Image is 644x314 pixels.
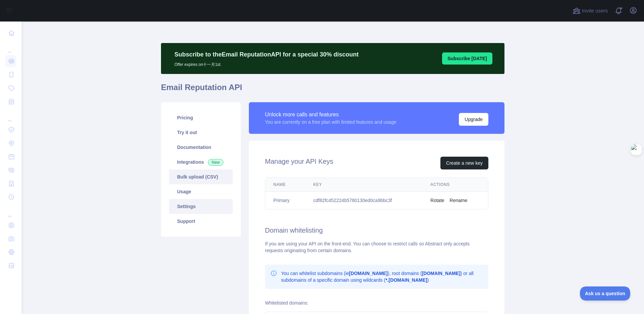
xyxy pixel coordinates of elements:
a: Integrations New [169,155,233,169]
a: Documentation [169,140,233,155]
p: Offer expires on 十一月 1st. [174,59,359,67]
button: Upgrade [459,113,488,126]
div: ... [5,204,16,218]
p: Subscribe to the Email Reputation API for a special 30 % discount [174,50,359,59]
td: cdf82fc452224b5780130ed0ca9bbc3f [305,192,422,209]
th: Key [305,178,422,192]
label: Whitelisted domains: [265,300,308,306]
h1: Email Reputation API [161,82,504,98]
div: Unlock more calls and features [265,111,396,119]
h2: Domain whitelisting [265,226,488,235]
h2: Manage your API Keys [265,157,333,169]
button: Subscribe [DATE] [442,52,492,65]
a: Bulk upload (CSV) [169,169,233,184]
div: If you are using your API on the front-end. You can choose to restrict calls so Abstract only acc... [265,240,488,254]
button: Create a new key [440,157,488,169]
button: Rename [450,197,468,204]
th: Actions [422,178,488,192]
div: ... [5,109,16,122]
iframe: Toggle Customer Support [580,286,631,301]
button: Invite users [571,5,609,16]
a: Usage [169,184,233,199]
span: New [208,159,223,166]
button: Rotate [430,197,444,204]
p: You can whitelist subdomains (ie ), root domains ( ) or all subdomains of a specific domain using... [281,270,483,283]
b: *.[DOMAIN_NAME] [385,277,427,283]
th: Name [265,178,305,192]
span: Invite users [582,7,608,15]
a: Try it out [169,125,233,140]
b: [DOMAIN_NAME] [349,271,388,276]
a: Support [169,214,233,229]
div: ... [5,40,16,54]
a: Pricing [169,110,233,125]
a: Settings [169,199,233,214]
div: You are currently on a free plan with limited features and usage [265,119,396,125]
td: Primary [265,192,305,209]
b: [DOMAIN_NAME] [422,271,461,276]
